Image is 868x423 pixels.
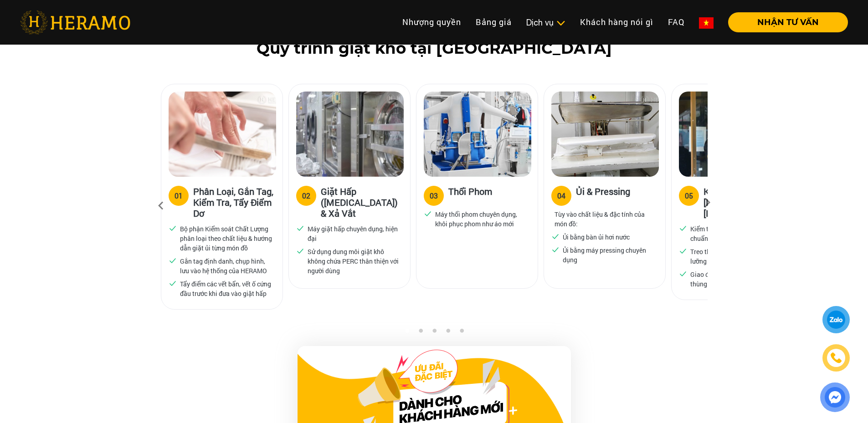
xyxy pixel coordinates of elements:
a: phone-icon [823,345,849,371]
img: subToggleIcon [556,19,565,28]
button: 1 [402,328,411,337]
img: heramo-quy-trinh-giat-hap-tieu-chuan-buoc-1 [169,92,276,177]
img: checked.svg [679,270,687,278]
img: heramo-quy-trinh-giat-hap-tieu-chuan-buoc-5 [679,92,786,177]
a: Bảng giá [468,12,519,32]
p: Kiểm tra chất lượng xử lý đạt chuẩn [690,224,782,243]
div: 02 [302,190,310,201]
h2: Quy trình giặt khô tại [GEOGRAPHIC_DATA] [20,39,848,58]
button: 4 [443,328,452,337]
h3: Kiểm Tra Chất [PERSON_NAME] & [PERSON_NAME] [704,186,786,219]
img: heramo-quy-trinh-giat-hap-tieu-chuan-buoc-2 [296,92,404,177]
p: Tùy vào chất liệu & đặc tính của món đồ: [555,209,655,229]
img: checked.svg [424,209,432,218]
p: Máy thổi phom chuyên dụng, khôi phục phom như áo mới [435,209,527,229]
p: Tẩy điểm các vết bẩn, vết ố cứng đầu trước khi đưa vào giặt hấp [180,279,272,298]
p: Ủi bằng bàn ủi hơi nước [563,232,630,242]
img: heramo-quy-trinh-giat-hap-tieu-chuan-buoc-4 [551,92,659,177]
a: NHẬN TƯ VẤN [721,18,848,26]
img: checked.svg [296,247,304,255]
img: checked.svg [169,224,177,232]
a: FAQ [661,12,692,32]
h3: Ủi & Pressing [576,186,630,204]
div: 05 [685,190,693,201]
h3: Thổi Phom [448,186,492,204]
img: vn-flag.png [699,17,714,29]
img: checked.svg [296,224,304,232]
p: Sử dụng dung môi giặt khô không chứa PERC thân thiện với người dùng [308,247,400,275]
div: 03 [430,190,438,201]
p: Giao đến khách hàng bằng thùng chữ U để giữ phom đồ [690,270,782,289]
img: phone-icon [829,351,843,365]
button: NHẬN TƯ VẤN [728,12,848,32]
div: 01 [175,190,183,201]
img: checked.svg [679,247,687,255]
p: Gắn tag định danh, chụp hình, lưu vào hệ thống của HERAMO [180,256,272,275]
img: checked.svg [169,256,177,265]
h3: Giặt Hấp ([MEDICAL_DATA]) & Xả Vắt [321,186,403,219]
div: Dịch vụ [526,16,565,29]
p: Bộ phận Kiểm soát Chất Lượng phân loại theo chất liệu & hướng dẫn giặt ủi từng món đồ [180,224,272,253]
button: 3 [430,328,439,337]
a: Khách hàng nói gì [573,12,661,32]
a: Nhượng quyền [395,12,468,32]
img: checked.svg [679,224,687,232]
button: 2 [416,328,425,337]
button: 5 [457,328,466,337]
div: 04 [557,190,565,201]
img: heramo-logo.png [20,10,130,34]
img: checked.svg [551,232,560,240]
p: Ủi bằng máy pressing chuyên dụng [563,245,655,265]
img: checked.svg [169,279,177,287]
img: checked.svg [551,245,560,254]
p: Máy giặt hấp chuyên dụng, hiện đại [308,224,400,243]
h3: Phân Loại, Gắn Tag, Kiểm Tra, Tẩy Điểm Dơ [193,186,275,219]
p: Treo thẳng thớm, đóng gói kỹ lưỡng [690,247,782,266]
img: heramo-quy-trinh-giat-hap-tieu-chuan-buoc-3 [424,92,531,177]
